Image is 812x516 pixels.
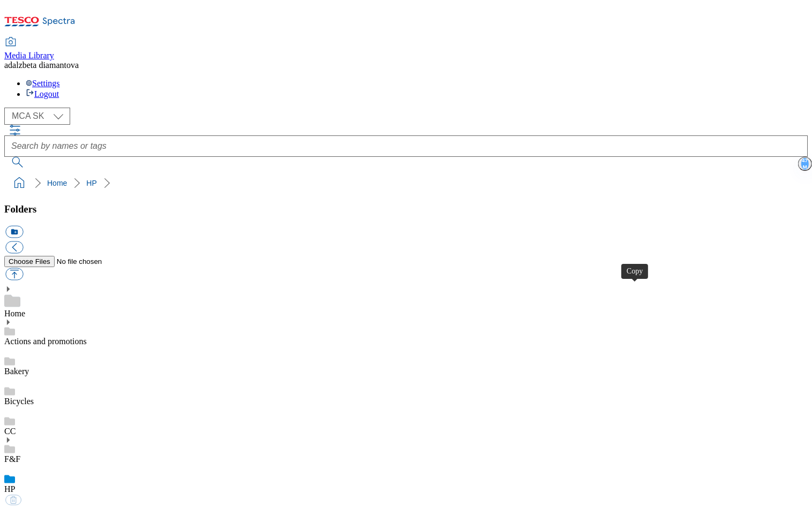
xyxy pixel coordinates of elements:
[26,89,59,98] a: Logout
[4,51,54,60] span: Media Library
[4,309,25,318] a: Home
[4,38,54,60] a: Media Library
[26,79,60,88] a: Settings
[47,179,67,187] a: Home
[4,427,16,436] a: CC
[4,367,29,376] a: Bakery
[4,484,15,494] a: HP
[86,179,96,187] a: HP
[4,454,20,464] a: F&F
[4,173,808,193] nav: breadcrumb
[11,174,28,192] a: home
[12,60,79,70] span: alzbeta diamantova
[4,337,87,346] a: Actions and promotions
[4,203,808,215] h3: Folders
[4,397,34,406] a: Bicycles
[4,135,808,157] input: Search by names or tags
[4,60,12,70] span: ad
